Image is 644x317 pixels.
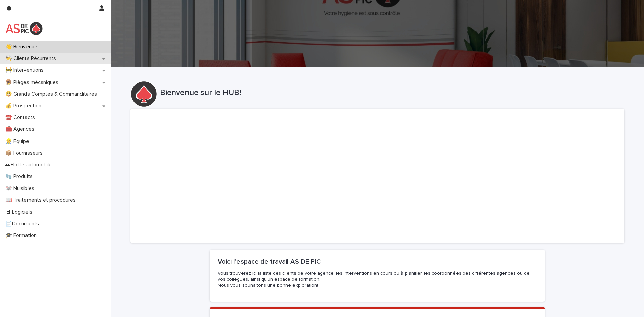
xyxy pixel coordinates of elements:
p: ☎️ Contacts [3,114,40,121]
p: 👋 Bienvenue [3,44,43,50]
p: 🧤 Produits [3,173,38,180]
img: yKcqic14S0S6KrLdrqO6 [5,22,43,35]
p: 💰 Prospection [3,103,47,109]
p: 🧰 Agences [3,126,40,133]
h2: Voici l'espace de travail AS DE PIC [218,258,537,266]
p: 🐭 Nuisibles [3,185,40,192]
p: 📄Documents [3,221,44,227]
p: 🎓 Formation [3,232,42,239]
p: 📖 Traitements et procédures [3,197,81,203]
p: 📦 Fournisseurs [3,150,48,156]
p: 🪤 Pièges mécaniques [3,79,64,86]
p: 😃 Grands Comptes & Commanditaires [3,91,102,97]
p: 🚧 Interventions [3,67,49,73]
p: Vous trouverez ici la liste des clients de votre agence, les interventions en cours ou à planifie... [218,270,537,289]
p: 🖥 Logiciels [3,209,38,215]
p: 🏎Flotte automobile [3,162,57,168]
p: 👨‍🍳 Clients Récurrents [3,55,61,62]
p: Bienvenue sur le HUB! [160,88,622,98]
p: 👷 Equipe [3,138,35,145]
